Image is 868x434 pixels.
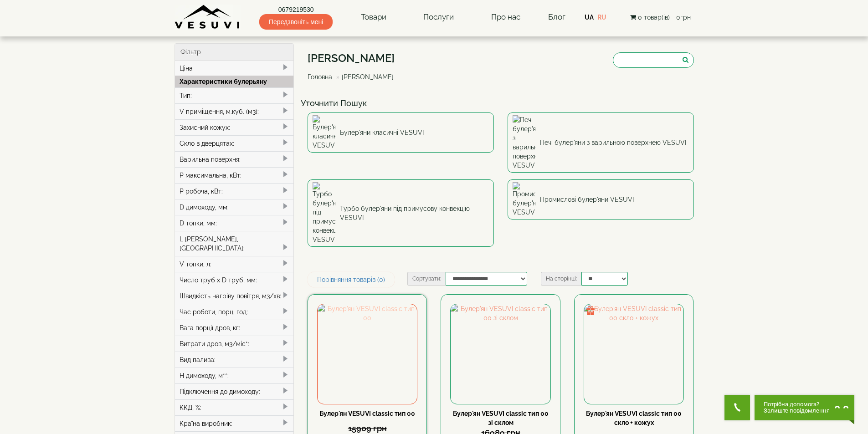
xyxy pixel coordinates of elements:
[352,7,395,28] a: Товари
[175,167,294,183] div: P максимальна, кВт:
[638,14,691,21] span: 0 товар(ів) - 0грн
[259,14,333,30] span: Передзвоніть мені
[175,368,294,383] div: H димоходу, м**:
[175,256,294,272] div: V топки, л:
[319,410,415,417] a: Булер'ян VESUVI classic тип 00
[508,179,694,220] a: Промислові булер'яни VESUVI Промислові булер'яни VESUVI
[175,135,294,151] div: Скло в дверцятах:
[755,395,854,420] button: Chat button
[453,410,549,426] a: Булер'ян VESUVI classic тип 00 зі склом
[513,182,535,217] img: Промислові булер'яни VESUVI
[586,306,595,315] img: gift
[414,7,463,28] a: Послуги
[175,199,294,215] div: D димоходу, мм:
[585,14,594,21] a: UA
[175,215,294,231] div: D топки, мм:
[541,272,581,286] label: На сторінці:
[175,304,294,320] div: Час роботи, порц. год:
[451,304,550,403] img: Булер'ян VESUVI classic тип 00 зі склом
[584,304,683,403] img: Булер'ян VESUVI classic тип 00 скло + кожух
[175,183,294,199] div: P робоча, кВт:
[175,352,294,368] div: Вид палива:
[175,61,294,76] div: Ціна
[548,12,565,21] a: Блог
[175,288,294,304] div: Швидкість нагріву повітря, м3/хв:
[586,410,682,426] a: Булер'ян VESUVI classic тип 00 скло + кожух
[175,87,294,103] div: Тип:
[175,103,294,119] div: V приміщення, м.куб. (м3):
[482,7,529,28] a: Про нас
[308,73,332,81] a: Головна
[308,272,395,287] a: Порівняння товарів (0)
[513,115,535,170] img: Печі булер'яни з варильною поверхнею VESUVI
[301,99,701,108] h4: Уточнити Пошук
[508,112,694,173] a: Печі булер'яни з варильною поверхнею VESUVI Печі булер'яни з варильною поверхнею VESUVI
[308,112,494,153] a: Булер'яни класичні VESUVI Булер'яни класичні VESUVI
[175,5,241,30] img: Завод VESUVI
[175,336,294,352] div: Витрати дров, м3/міс*:
[764,401,830,408] span: Потрібна допомога?
[308,179,494,247] a: Турбо булер'яни під примусову конвекцію VESUVI Турбо булер'яни під примусову конвекцію VESUVI
[407,272,446,286] label: Сортувати:
[175,399,294,415] div: ККД, %:
[175,415,294,431] div: Країна виробник:
[764,408,830,414] span: Залиште повідомлення
[313,115,335,150] img: Булер'яни класичні VESUVI
[175,272,294,288] div: Число труб x D труб, мм:
[175,231,294,256] div: L [PERSON_NAME], [GEOGRAPHIC_DATA]:
[175,320,294,336] div: Вага порції дров, кг:
[175,76,294,87] div: Характеристики булерьяну
[175,44,294,61] div: Фільтр
[175,119,294,135] div: Захисний кожух:
[597,14,606,21] a: RU
[627,12,693,22] button: 0 товар(ів) - 0грн
[308,52,401,64] h1: [PERSON_NAME]
[313,182,335,244] img: Турбо булер'яни під примусову конвекцію VESUVI
[334,72,394,82] li: [PERSON_NAME]
[259,5,333,14] a: 0679219530
[724,395,750,420] button: Get Call button
[175,383,294,399] div: Підключення до димоходу:
[318,304,417,403] img: Булер'ян VESUVI classic тип 00
[175,151,294,167] div: Варильна поверхня:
